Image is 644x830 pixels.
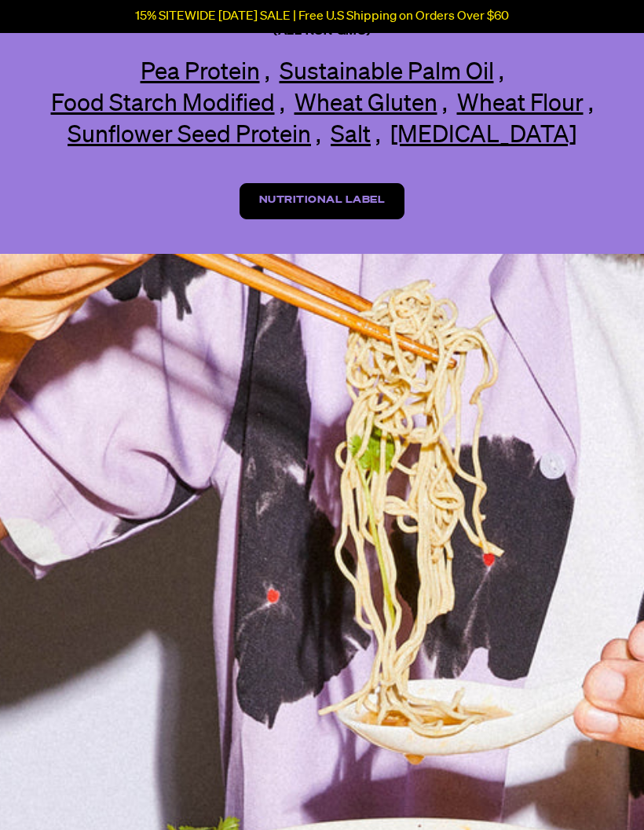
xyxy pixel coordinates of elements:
span: Wheat Flour [457,93,584,116]
span: Wheat Gluten [295,93,437,116]
span: Sustainable Palm Oil [280,61,494,85]
span: Pea Protein [141,61,260,85]
span: Food Starch Modified [51,93,275,116]
a: Nutritional Label [240,183,405,219]
span: [MEDICAL_DATA] [390,124,576,148]
span: Sunflower Seed Protein [68,124,311,148]
small: (All non-gmo) [273,27,371,37]
p: 15% SITEWIDE [DATE] SALE | Free U.S Shipping on Orders Over $60 [135,9,509,24]
span: Salt [331,124,371,148]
